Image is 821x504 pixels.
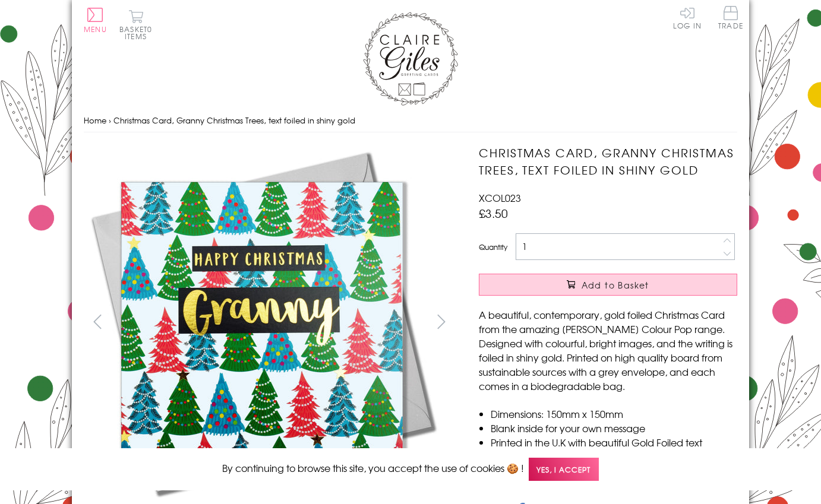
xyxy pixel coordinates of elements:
img: Christmas Card, Granny Christmas Trees, text foiled in shiny gold [84,144,440,500]
span: Add to Basket [582,279,649,291]
label: Quantity [479,242,507,252]
span: £3.50 [479,205,508,221]
span: › [109,115,111,126]
img: Christmas Card, Granny Christmas Trees, text foiled in shiny gold [455,144,811,500]
span: Christmas Card, Granny Christmas Trees, text foiled in shiny gold [113,115,355,126]
span: Menu [84,24,107,34]
li: Blank inside for your own message [491,421,737,435]
button: Basket0 items [119,9,152,40]
button: Menu [84,8,107,33]
span: Yes, I accept [529,458,599,481]
a: Trade [718,6,743,31]
h1: Christmas Card, Granny Christmas Trees, text foiled in shiny gold [479,144,737,179]
p: A beautiful, contemporary, gold foiled Christmas Card from the amazing [PERSON_NAME] Colour Pop r... [479,308,737,393]
button: Add to Basket [479,274,737,296]
li: Dimensions: 150mm x 150mm [491,407,737,421]
a: Log In [673,6,702,29]
a: Home [84,115,106,126]
span: Trade [718,6,743,29]
li: Printed in the U.K with beautiful Gold Foiled text [491,435,737,449]
nav: breadcrumbs [84,109,737,133]
span: XCOL023 [479,191,521,205]
button: prev [84,308,110,335]
img: Claire Giles Greetings Cards [363,12,458,106]
span: 0 items [125,24,152,42]
button: next [428,308,455,335]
